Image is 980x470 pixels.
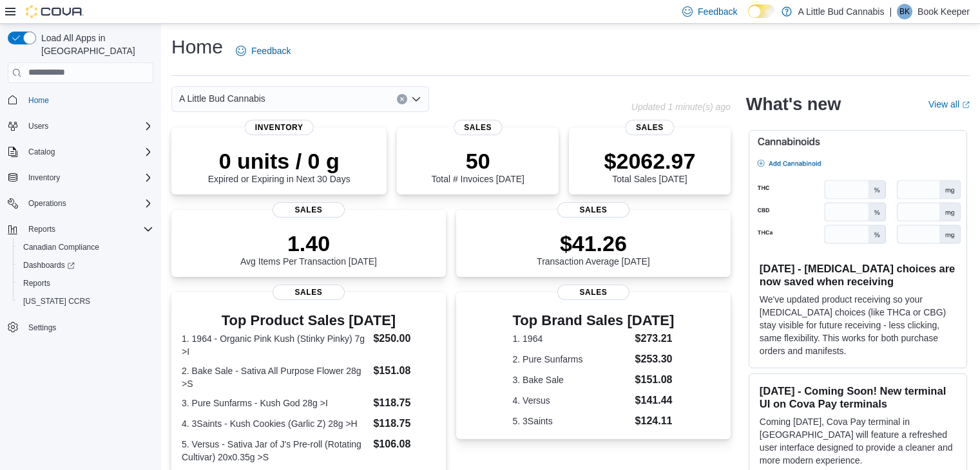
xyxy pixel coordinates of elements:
[626,120,674,135] span: Sales
[631,102,731,112] p: Updated 1 minute(s) ago
[18,258,153,273] span: Dashboards
[373,395,435,411] dd: $118.75
[28,147,55,157] span: Catalog
[897,4,912,19] div: Book Keeper
[18,276,153,291] span: Reports
[13,238,159,256] button: Canadian Compliance
[23,242,99,252] span: Canadian Compliance
[36,32,153,57] span: Load All Apps in [GEOGRAPHIC_DATA]
[3,169,159,187] button: Inventory
[273,202,345,218] span: Sales
[18,240,153,255] span: Canadian Compliance
[18,240,104,255] a: Canadian Compliance
[557,202,629,218] span: Sales
[3,143,159,161] button: Catalog
[397,94,407,104] button: Clear input
[537,230,650,267] div: Transaction Average [DATE]
[18,258,80,273] a: Dashboards
[28,198,66,209] span: Operations
[3,318,159,337] button: Settings
[23,144,153,160] span: Catalog
[635,413,675,429] dd: $124.11
[28,323,56,333] span: Settings
[231,38,296,64] a: Feedback
[182,417,368,430] dt: 4. 3Saints - Kush Cookies (Garlic Z) 28g >H
[23,221,153,237] span: Reports
[28,173,60,183] span: Inventory
[760,293,956,357] p: We've updated product receiving so your [MEDICAL_DATA] choices (like THCa or CBG) stay visible fo...
[431,148,524,184] div: Total # Invoices [DATE]
[411,94,421,104] button: Open list of options
[23,93,54,108] a: Home
[760,415,956,467] p: Coming [DATE], Cova Pay terminal in [GEOGRAPHIC_DATA] will feature a refreshed user interface des...
[635,372,675,388] dd: $151.08
[23,118,153,134] span: Users
[23,320,61,335] a: Settings
[513,373,630,386] dt: 3. Bake Sale
[373,437,435,452] dd: $106.08
[23,260,75,270] span: Dashboards
[513,394,630,407] dt: 4. Versus
[454,120,502,135] span: Sales
[698,5,737,18] span: Feedback
[635,352,675,367] dd: $253.30
[23,118,53,134] button: Users
[208,148,351,174] p: 0 units / 0 g
[748,5,775,18] input: Dark Mode
[28,121,48,131] span: Users
[23,278,50,288] span: Reports
[240,230,377,256] p: 1.40
[18,276,55,291] a: Reports
[604,148,696,184] div: Total Sales [DATE]
[251,44,291,57] span: Feedback
[928,99,970,109] a: View allExternal link
[23,319,153,335] span: Settings
[182,438,368,464] dt: 5. Versus - Sativa Jar of J's Pre-roll (Rotating Cultivar) 20x0.35g >S
[23,170,65,185] button: Inventory
[13,256,159,274] a: Dashboards
[373,331,435,346] dd: $250.00
[18,294,153,309] span: Washington CCRS
[760,262,956,288] h3: [DATE] - [MEDICAL_DATA] choices are now saved when receiving
[798,4,885,19] p: A Little Bud Cannabis
[431,148,524,174] p: 50
[513,415,630,428] dt: 5. 3Saints
[179,91,265,106] span: A Little Bud Cannabis
[3,194,159,212] button: Operations
[171,34,223,60] h1: Home
[3,220,159,238] button: Reports
[746,94,841,115] h2: What's new
[3,117,159,135] button: Users
[240,230,377,267] div: Avg Items Per Transaction [DATE]
[245,120,314,135] span: Inventory
[28,224,55,234] span: Reports
[182,313,436,328] h3: Top Product Sales [DATE]
[962,101,970,109] svg: External link
[23,92,153,108] span: Home
[23,144,60,160] button: Catalog
[513,332,630,345] dt: 1. 1964
[748,18,749,19] span: Dark Mode
[23,221,61,237] button: Reports
[373,416,435,431] dd: $118.75
[13,292,159,310] button: [US_STATE] CCRS
[208,148,351,184] div: Expired or Expiring in Next 30 Days
[18,294,95,309] a: [US_STATE] CCRS
[26,5,84,18] img: Cova
[28,95,49,106] span: Home
[760,384,956,410] h3: [DATE] - Coming Soon! New terminal UI on Cova Pay terminals
[23,196,72,211] button: Operations
[373,363,435,379] dd: $151.08
[918,4,970,19] p: Book Keeper
[13,274,159,292] button: Reports
[23,296,90,306] span: [US_STATE] CCRS
[635,331,675,346] dd: $273.21
[8,86,153,371] nav: Complex example
[182,332,368,358] dt: 1. 1964 - Organic Pink Kush (Stinky Pinky) 7g >I
[513,353,630,366] dt: 2. Pure Sunfarms
[557,285,629,300] span: Sales
[273,285,345,300] span: Sales
[889,4,892,19] p: |
[182,397,368,409] dt: 3. Pure Sunfarms - Kush God 28g >I
[899,4,910,19] span: BK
